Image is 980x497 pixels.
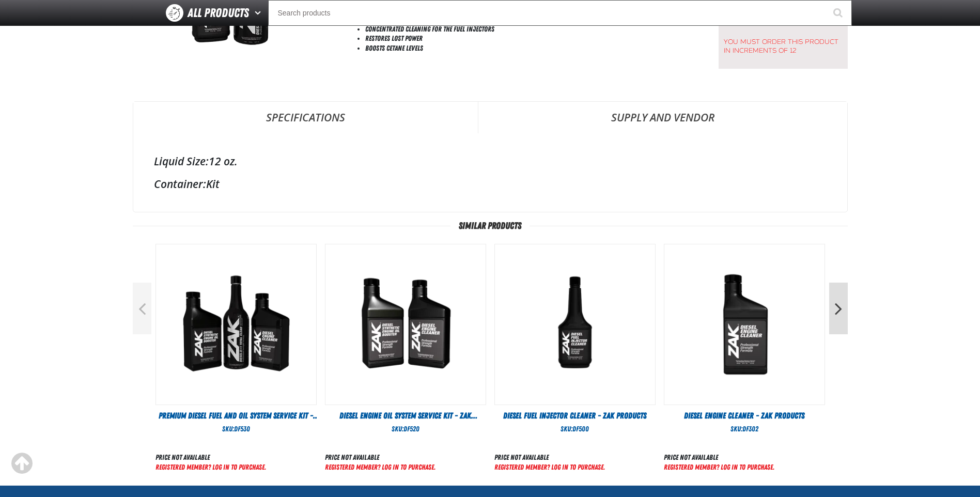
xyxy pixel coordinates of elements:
a: Premium Diesel Fuel and Oil System Service Kit - ZAK Products [155,410,317,422]
a: Registered Member? Log In to purchase. [664,463,774,471]
: View Details of the Diesel Engine Cleaner - ZAK Products [664,244,825,405]
button: Previous [133,283,151,334]
div: Price not available [155,453,266,462]
span: You must order this product in increments of 12 [724,33,843,55]
div: SKU: [494,424,656,434]
span: Premium Diesel Fuel and Oil System Service Kit - ZAK Products [159,411,319,432]
img: Diesel Engine Cleaner - ZAK Products [664,244,825,405]
: View Details of the Diesel Fuel Injector Cleaner - ZAK Products [495,244,655,405]
div: Price not available [664,453,774,462]
div: Price not available [325,453,435,462]
span: Diesel Engine Oil System Service Kit - ZAK Products [339,411,477,432]
a: Specifications [133,102,478,133]
label: Container: [154,177,206,191]
span: All Products [188,4,249,22]
img: Diesel Fuel Injector Cleaner - ZAK Products [495,244,655,405]
a: Registered Member? Log In to purchase. [155,463,266,471]
a: Diesel Engine Cleaner - ZAK Products [664,410,825,422]
img: Diesel Engine Oil System Service Kit - ZAK Products [325,244,486,405]
: View Details of the Diesel Engine Oil System Service Kit - ZAK Products [325,244,486,405]
div: SKU: [664,424,825,434]
span: DF520 [403,425,419,433]
span: DF302 [742,425,758,433]
span: DF530 [234,425,250,433]
span: DF500 [572,425,589,433]
img: Premium Diesel Fuel and Oil System Service Kit - ZAK Products [156,244,316,405]
a: Diesel Engine Oil System Service Kit - ZAK Products [325,410,486,422]
div: Scroll to the top [10,452,33,475]
div: 12 oz. [154,154,827,168]
a: Registered Member? Log In to purchase. [325,463,435,471]
span: Similar Products [450,221,530,231]
div: Price not available [494,453,605,462]
a: Diesel Fuel Injector Cleaner - ZAK Products [494,410,656,422]
span: Diesel Fuel Injector Cleaner - ZAK Products [503,411,646,421]
div: Kit [154,177,827,191]
li: Restores Lost Power [365,34,693,43]
button: Next [829,283,848,334]
a: Supply and Vendor [478,102,847,133]
: View Details of the Premium Diesel Fuel and Oil System Service Kit - ZAK Products [156,244,316,405]
a: Registered Member? Log In to purchase. [494,463,605,471]
li: Concentrated Cleaning for the Fuel Injectors [365,24,693,34]
label: Liquid Size: [154,154,209,168]
div: SKU: [155,424,317,434]
li: Boosts Cetane Levels [365,43,693,53]
span: Diesel Engine Cleaner - ZAK Products [684,411,804,421]
div: SKU: [325,424,486,434]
